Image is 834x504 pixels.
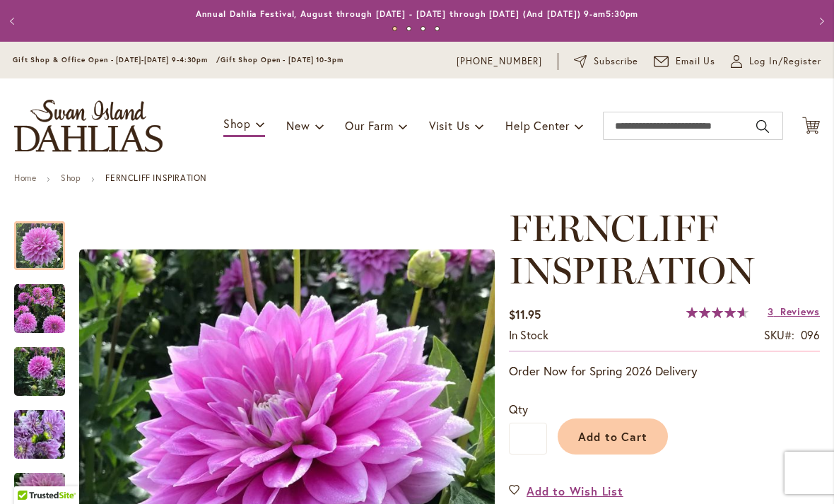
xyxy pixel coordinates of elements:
[14,207,79,270] div: Ferncliff Inspiration
[505,118,570,133] span: Help Center
[105,172,207,183] strong: FERNCLIFF INSPIRATION
[509,363,820,380] p: Order Now for Spring 2026 Delivery
[509,206,754,293] span: FERNCLIFF INSPIRATION
[806,7,834,35] button: Next
[780,305,820,318] span: Reviews
[509,327,548,344] div: Availability
[594,54,638,69] span: Subscribe
[509,307,541,322] span: $11.95
[686,307,748,318] div: 93%
[509,483,623,499] a: Add to Wish List
[14,338,65,406] img: Ferncliff Inspiration
[392,26,397,31] button: 1 of 4
[13,55,221,64] span: Gift Shop & Office Open - [DATE]-[DATE] 9-4:30pm /
[764,327,794,342] strong: SKU
[223,116,251,131] span: Shop
[749,54,821,69] span: Log In/Register
[14,100,163,152] a: store logo
[768,305,774,318] span: 3
[578,429,648,444] span: Add to Cart
[11,454,50,493] iframe: Launch Accessibility Center
[286,118,310,133] span: New
[509,402,528,416] span: Qty
[457,54,542,69] a: [PHONE_NUMBER]
[421,26,425,31] button: 3 of 4
[345,118,393,133] span: Our Farm
[509,327,548,342] span: In stock
[574,54,638,69] a: Subscribe
[221,55,343,64] span: Gift Shop Open - [DATE] 10-3pm
[429,118,470,133] span: Visit Us
[654,54,716,69] a: Email Us
[527,483,623,499] span: Add to Wish List
[406,26,411,31] button: 2 of 4
[676,54,716,69] span: Email Us
[61,172,81,183] a: Shop
[196,8,639,19] a: Annual Dahlia Festival, August through [DATE] - [DATE] through [DATE] (And [DATE]) 9-am5:30pm
[14,333,79,396] div: Ferncliff Inspiration
[14,172,36,183] a: Home
[14,283,65,334] img: Ferncliff Inspiration
[801,327,820,344] div: 096
[14,401,65,469] img: Ferncliff Inspiration
[768,305,820,318] a: 3 Reviews
[14,270,79,333] div: Ferncliff Inspiration
[558,418,668,455] button: Add to Cart
[731,54,821,69] a: Log In/Register
[435,26,440,31] button: 4 of 4
[14,396,79,459] div: Ferncliff Inspiration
